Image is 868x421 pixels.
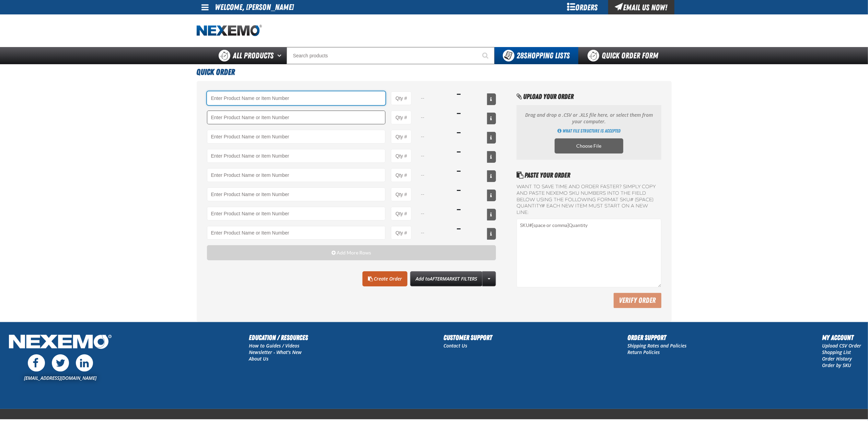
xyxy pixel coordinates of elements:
: Product [207,149,386,163]
button: Open All Products pages [275,47,287,64]
input: Product Quantity [391,207,412,220]
span: All Products [233,49,274,62]
input: Product Quantity [391,226,412,240]
a: Return Policies [628,349,660,355]
button: View All Prices [487,132,496,144]
input: Search [287,47,495,64]
h2: My Account [822,332,861,343]
button: View All Prices [487,151,496,163]
: Product [207,187,386,201]
button: View All Prices [487,93,496,105]
a: Order History [822,355,852,362]
a: Home [197,25,262,37]
span: Shopping Lists [517,51,570,60]
a: Contact Us [443,342,467,349]
a: More Actions [482,271,496,286]
button: Add More Rows [207,245,496,260]
: Product [207,130,386,144]
img: Nexemo logo [197,25,262,37]
: Product [207,226,386,240]
h2: Order Support [628,332,687,343]
a: Upload CSV Order [822,342,861,349]
a: Create Order [362,271,407,286]
input: Product Quantity [391,187,412,201]
a: Get Directions of how to import multiple products using an CSV, XLSX or ODS file. Opens a popup [557,128,621,134]
a: Shipping Rates and Policies [628,342,687,349]
span: Add to [416,275,477,282]
a: Order by SKU [822,362,851,368]
p: Drag and drop a .CSV or .XLS file here, or select them from your computer. [523,112,654,125]
: Product [207,168,386,182]
span: Add More Rows [337,250,371,255]
button: Add toAFTERMARKET FILTERS [410,271,483,286]
input: Product Quantity [391,91,412,105]
h2: Education / Resources [249,332,308,343]
a: Newsletter - What's New [249,349,302,355]
a: Shopping List [822,349,851,355]
input: Product Quantity [391,130,412,144]
button: You have 28 Shopping Lists. Open to view details [495,47,578,64]
label: Want to save time and order faster? Simply copy and paste NEXEMO SKU numbers into the field below... [517,184,661,216]
button: View All Prices [487,170,496,182]
img: Nexemo Logo [7,332,114,353]
a: [EMAIL_ADDRESS][DOMAIN_NAME] [24,375,96,381]
span: AFTERMARKET FILTERS [430,275,477,282]
: Product [207,207,386,220]
button: View All Prices [487,190,496,201]
h2: Paste Your Order [517,170,661,180]
button: View All Prices [487,113,496,124]
input: Product Quantity [391,149,412,163]
h2: Upload Your Order [517,91,661,102]
span: Quick Order [197,67,235,77]
a: How to Guides / Videos [249,342,300,349]
label: Choose CSV, XLSX or ODS file to import multiple products. Opens a popup [555,138,623,153]
h2: Customer Support [443,332,492,343]
input: Product Quantity [391,111,412,124]
button: View All Prices [487,209,496,220]
strong: 28 [517,51,524,60]
button: View All Prices [487,228,496,240]
input: Product Quantity [391,168,412,182]
input: Product [207,91,386,105]
: Product [207,111,386,124]
button: Start Searching [477,47,495,64]
a: About Us [249,355,269,362]
a: Quick Order Form [578,47,671,64]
